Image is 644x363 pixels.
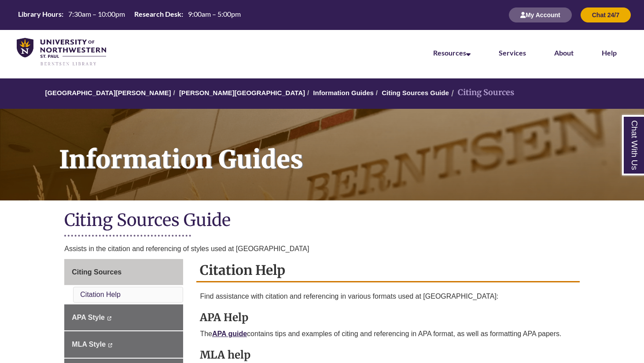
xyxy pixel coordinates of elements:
strong: MLA help [200,348,250,362]
table: Hours Today [15,9,244,20]
a: About [554,48,574,57]
th: Research Desk: [131,9,184,19]
a: Citing Sources [64,259,183,285]
a: Resources [433,48,471,57]
a: Help [602,48,617,57]
a: Hours Today [15,9,244,21]
img: UNWSP Library Logo [17,38,106,67]
h2: Citation Help [196,259,579,282]
a: MLA Style [64,331,183,358]
a: Information Guides [313,89,374,96]
button: My Account [509,7,572,22]
span: APA Style [72,314,105,321]
p: The contains tips and examples of citing and referencing in APA format, as well as formatting APA... [200,329,576,339]
span: Assists in the citation and referencing of styles used at [GEOGRAPHIC_DATA] [64,245,309,252]
a: Citation Help [80,291,121,298]
span: MLA Style [72,341,106,348]
span: Citing Sources [72,268,121,276]
a: [GEOGRAPHIC_DATA][PERSON_NAME] [45,89,171,96]
th: Library Hours: [15,9,65,19]
li: Citing Sources [449,86,514,99]
a: APA guide [212,330,247,337]
a: [PERSON_NAME][GEOGRAPHIC_DATA] [179,89,305,96]
button: Chat 24/7 [581,7,631,22]
span: 7:30am – 10:00pm [68,10,125,18]
a: Chat 24/7 [581,11,631,19]
a: APA Style [64,304,183,331]
p: Find assistance with citation and referencing in various formats used at [GEOGRAPHIC_DATA]: [200,291,576,302]
h1: Citing Sources Guide [64,209,579,233]
a: My Account [509,11,572,19]
a: Citing Sources Guide [382,89,449,96]
i: This link opens in a new window [107,316,111,320]
h1: Information Guides [49,109,644,189]
span: 9:00am – 5:00pm [188,10,241,18]
i: This link opens in a new window [108,343,113,347]
a: Services [499,48,526,57]
strong: APA Help [200,311,248,324]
